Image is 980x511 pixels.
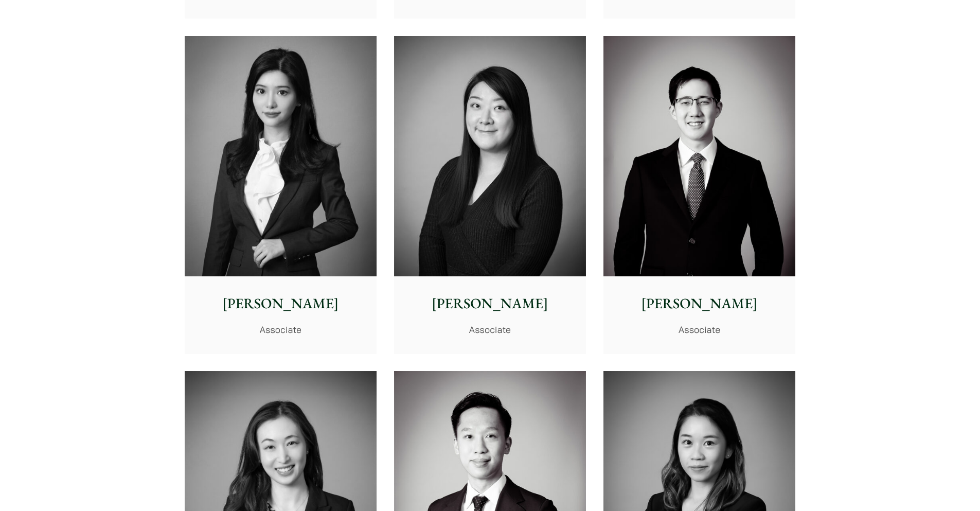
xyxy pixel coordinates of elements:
p: Associate [612,323,787,337]
p: Associate [402,323,578,337]
a: [PERSON_NAME] Associate [603,36,795,354]
p: Associate [193,323,368,337]
p: [PERSON_NAME] [193,293,368,314]
a: Florence Yan photo [PERSON_NAME] Associate [185,36,377,354]
a: [PERSON_NAME] Associate [394,36,586,354]
p: [PERSON_NAME] [402,293,578,314]
img: Florence Yan photo [185,36,377,276]
p: [PERSON_NAME] [612,293,787,314]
